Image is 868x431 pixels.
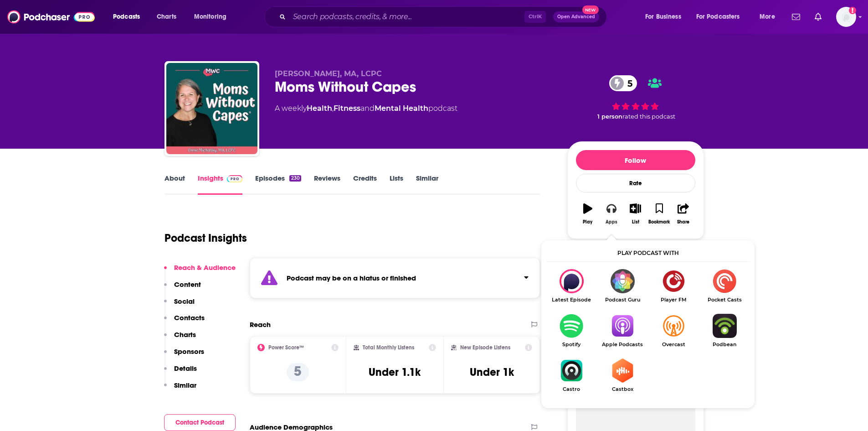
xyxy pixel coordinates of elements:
[174,297,195,306] p: Social
[836,7,856,27] span: Logged in as luilaking
[360,104,375,113] span: and
[164,231,247,245] h1: Podcast Insights
[597,358,648,392] a: CastboxCastbox
[553,11,599,22] button: Open AdvancedNew
[275,103,457,114] div: A weekly podcast
[618,75,637,91] span: 5
[546,342,597,348] span: Spotify
[164,174,185,195] a: About
[583,219,592,225] div: Play
[250,258,540,298] section: Click to expand status details
[268,344,304,351] h2: Power Score™
[836,7,856,27] img: User Profile
[164,330,196,347] button: Charts
[227,175,243,182] img: Podchaser Pro
[546,245,750,262] div: Play podcast with
[546,314,597,348] a: SpotifySpotify
[334,104,360,113] a: Fitness
[597,342,648,348] span: Apple Podcasts
[699,314,750,348] a: PodbeanPodbean
[164,364,197,381] button: Details
[174,381,196,389] p: Similar
[164,313,205,330] button: Contacts
[557,15,595,19] span: Open Advanced
[470,365,514,379] h3: Under 1k
[811,9,825,25] a: Show notifications dropdown
[113,10,140,23] span: Podcasts
[597,314,648,348] a: Apple PodcastsApple Podcasts
[648,297,699,303] span: Player FM
[546,269,597,303] div: Moms Without Capes on Latest Episode
[632,219,639,225] div: List
[164,280,201,297] button: Content
[174,263,236,272] p: Reach & Audience
[255,174,301,195] a: Episodes230
[609,75,637,91] a: 5
[307,104,332,113] a: Health
[314,174,340,195] a: Reviews
[174,364,197,373] p: Details
[164,263,236,280] button: Reach & Audience
[671,197,695,230] button: Share
[582,5,599,14] span: New
[648,314,699,348] a: OvercastOvercast
[363,344,414,351] h2: Total Monthly Listens
[289,10,524,24] input: Search podcasts, credits, & more...
[275,69,382,78] span: [PERSON_NAME], MA, LCPC
[600,197,623,230] button: Apps
[332,104,334,113] span: ,
[250,320,271,329] h2: Reach
[849,7,856,14] svg: Add a profile image
[164,347,204,364] button: Sponsors
[289,175,301,182] div: 230
[690,10,753,24] button: open menu
[606,219,617,225] div: Apps
[836,7,856,27] button: Show profile menu
[416,174,438,195] a: Similar
[107,10,152,24] button: open menu
[648,342,699,348] span: Overcast
[174,280,201,289] p: Content
[353,174,377,195] a: Credits
[166,63,257,154] a: Moms Without Capes
[369,365,421,379] h3: Under 1.1k
[546,297,597,303] span: Latest Episode
[157,10,176,23] span: Charts
[164,414,236,431] button: Contact Podcast
[699,297,750,303] span: Pocket Casts
[696,10,740,23] span: For Podcasters
[287,363,309,381] p: 5
[151,10,182,24] a: Charts
[576,150,695,170] button: Follow
[524,11,546,23] span: Ctrl K
[273,6,616,27] div: Search podcasts, credits, & more...
[198,174,243,195] a: InsightsPodchaser Pro
[753,10,786,24] button: open menu
[164,381,196,398] button: Similar
[576,174,695,192] div: Rate
[174,313,205,322] p: Contacts
[546,358,597,392] a: CastroCastro
[597,113,622,120] span: 1 person
[699,342,750,348] span: Podbean
[639,10,693,24] button: open menu
[460,344,510,351] h2: New Episode Listens
[174,347,204,356] p: Sponsors
[194,10,226,23] span: Monitoring
[164,297,195,314] button: Social
[597,386,648,392] span: Castbox
[546,386,597,392] span: Castro
[7,8,95,26] img: Podchaser - Follow, Share and Rate Podcasts
[597,297,648,303] span: Podcast Guru
[677,219,689,225] div: Share
[699,269,750,303] a: Pocket CastsPocket Casts
[375,104,428,113] a: Mental Health
[576,197,600,230] button: Play
[647,197,671,230] button: Bookmark
[188,10,238,24] button: open menu
[760,10,775,23] span: More
[390,174,403,195] a: Lists
[622,113,675,120] span: rated this podcast
[174,330,196,339] p: Charts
